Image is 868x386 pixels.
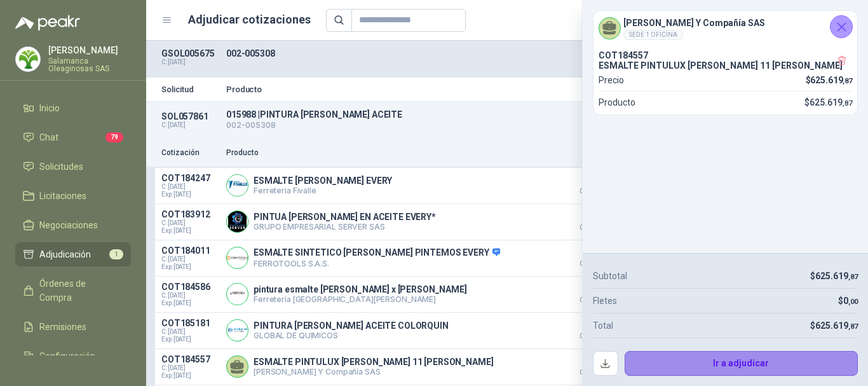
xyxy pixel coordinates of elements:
[254,186,392,195] p: Ferreteria Fivalle
[161,354,219,364] p: COT184557
[39,247,91,261] span: Adjudicación
[227,320,248,341] img: Company Logo
[161,300,219,307] span: Exp: [DATE]
[810,269,858,283] p: $
[843,99,852,107] span: ,87
[599,50,852,60] p: COT184557
[815,271,858,281] span: 625.619
[843,77,852,85] span: ,87
[599,73,624,87] p: Precio
[161,245,219,256] p: COT184011
[161,48,219,59] p: GSOL005675
[39,349,95,363] span: Configuración
[806,73,853,87] p: $
[105,132,123,142] span: 79
[254,222,436,231] p: GRUPO EMPRESARIAL SERVER SAS
[593,319,613,333] p: Total
[39,320,86,334] span: Remisiones
[15,344,131,368] a: Configuración
[227,284,248,305] img: Company Logo
[560,224,624,231] span: Crédito 30 días
[560,147,624,159] p: Precio
[254,247,500,259] p: ESMALTE SINTETICO [PERSON_NAME] PINTEMOS EVERY
[39,101,60,115] span: Inicio
[560,333,624,340] span: Crédito 30 días
[810,319,858,333] p: $
[848,273,858,281] span: ,87
[254,176,392,186] p: ESMALTE [PERSON_NAME] EVERY
[161,336,219,343] span: Exp: [DATE]
[16,47,40,71] img: Company Logo
[560,188,624,195] span: Crédito 30 días
[161,227,219,235] span: Exp: [DATE]
[161,256,219,263] span: C: [DATE]
[161,318,219,328] p: COT185181
[161,372,219,380] span: Exp: [DATE]
[560,369,624,376] span: Crédito 30 días
[843,296,858,306] span: 0
[227,175,248,196] img: Company Logo
[161,364,219,372] span: C: [DATE]
[161,328,219,336] span: C: [DATE]
[254,212,436,222] p: PINTUA [PERSON_NAME] EN ACEITE EVERY*
[15,125,131,149] a: Chat79
[15,315,131,339] a: Remisiones
[39,130,58,144] span: Chat
[15,242,131,266] a: Adjudicación1
[39,218,98,232] span: Negociaciones
[560,318,624,340] p: $ 606.900
[226,85,670,93] p: Producto
[39,160,83,174] span: Solicitudes
[15,184,131,208] a: Licitaciones
[161,263,219,271] span: Exp: [DATE]
[254,294,467,304] p: Ferretería [GEOGRAPHIC_DATA][PERSON_NAME]
[109,249,123,259] span: 1
[848,322,858,331] span: ,87
[560,282,624,303] p: $ 592.008
[560,297,624,303] span: Crédito 30 días
[593,269,627,283] p: Subtotal
[848,298,858,306] span: ,00
[161,292,219,300] span: C: [DATE]
[815,321,858,331] span: 625.619
[161,147,219,159] p: Cotización
[226,147,553,159] p: Producto
[15,15,80,31] img: Logo peakr
[161,59,219,66] p: C: [DATE]
[226,48,670,59] p: 002-005308
[226,109,670,120] p: 015988 | PINTURA [PERSON_NAME] ACEITE
[161,209,219,219] p: COT183912
[254,259,500,268] p: FERROTOOLS S.A.S.
[254,321,449,331] p: PINTURA [PERSON_NAME] ACEITE COLORQUIN
[39,277,119,305] span: Órdenes de Compra
[625,351,858,376] button: Ir a adjudicar
[227,247,248,268] img: Company Logo
[161,282,219,292] p: COT184586
[254,284,467,294] p: pintura esmalte [PERSON_NAME] x [PERSON_NAME]
[254,331,449,340] p: GLOBAL DE QUIMICOS
[254,367,493,376] p: [PERSON_NAME] Y Compañía SAS
[161,183,219,191] span: C: [DATE]
[560,209,624,231] p: $ 370.852
[560,261,624,267] span: Crédito 30 días
[560,354,624,376] p: $ 625.620
[188,11,311,29] h1: Adjudicar cotizaciones
[804,95,852,109] p: $
[39,189,86,203] span: Licitaciones
[161,191,219,198] span: Exp: [DATE]
[48,46,131,55] p: [PERSON_NAME]
[161,111,219,121] p: SOL057861
[810,75,852,85] span: 625.619
[810,97,852,107] span: 625.619
[15,272,131,310] a: Órdenes de Compra
[161,219,219,227] span: C: [DATE]
[560,245,624,267] p: $ 505.869
[599,60,852,71] p: ESMALTE PINTULUX [PERSON_NAME] 11 [PERSON_NAME]
[838,294,858,308] p: $
[254,357,493,367] p: ESMALTE PINTULUX [PERSON_NAME] 11 [PERSON_NAME]
[48,57,131,72] p: Salamanca Oleaginosas SAS
[599,95,635,109] p: Producto
[226,120,670,132] p: 002-005308
[15,213,131,237] a: Negociaciones
[15,96,131,120] a: Inicio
